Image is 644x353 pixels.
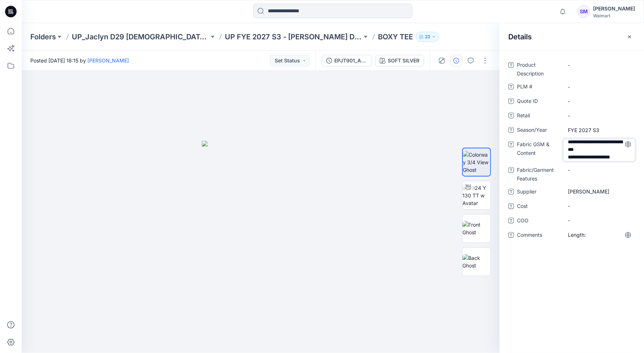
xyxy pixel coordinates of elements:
span: Comments [517,231,560,241]
span: Length: [568,231,631,239]
button: SOFT SILVER [375,55,424,66]
div: [PERSON_NAME] [593,4,635,13]
span: Retail [517,111,560,121]
a: Folders [30,32,56,42]
img: 2024 Y 130 TT w Avatar [462,184,491,207]
a: [PERSON_NAME] [87,57,129,64]
img: Colorway 3/4 View Ghost [463,151,490,174]
span: Posted [DATE] 18:15 by [30,57,129,64]
h2: Details [508,32,532,41]
div: SOFT SILVER [388,57,419,65]
span: - [568,202,631,210]
button: Details [451,55,462,66]
div: SM [577,5,590,18]
span: PLM # [517,82,560,92]
span: Supplier [517,187,560,197]
p: BOXY TEE [378,32,413,42]
div: EPJT901_ADM_BOXY TEE [334,57,367,65]
button: EPJT901_ADM_BOXY TEE [322,55,372,66]
span: - [568,217,631,224]
p: 23 [425,33,430,41]
span: Fabric/Garment Features [517,166,560,183]
img: Back Ghost [462,254,491,269]
span: Quote ID [517,97,560,107]
span: - [568,83,631,91]
span: - [568,166,631,174]
button: 23 [416,32,439,42]
span: FYE 2027 S3 [568,126,631,134]
a: UP FYE 2027 S3 - [PERSON_NAME] D29 [DEMOGRAPHIC_DATA] Sleepwear [225,32,362,42]
span: Product Description [517,61,560,78]
img: eyJhbGciOiJIUzI1NiIsImtpZCI6IjAiLCJzbHQiOiJzZXMiLCJ0eXAiOiJKV1QifQ.eyJkYXRhIjp7InR5cGUiOiJzdG9yYW... [202,141,319,353]
span: COO [517,216,560,226]
span: Season/Year [517,126,560,136]
img: Front Ghost [462,221,491,236]
span: - [568,61,631,69]
div: Walmart [593,13,635,18]
span: Cost [517,202,560,212]
span: - [568,112,631,119]
span: - [568,97,631,105]
a: UP_Jaclyn D29 [DEMOGRAPHIC_DATA] Sleep [72,32,209,42]
span: Jaclyn [568,188,631,195]
span: Fabric GSM & Content [517,140,560,161]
